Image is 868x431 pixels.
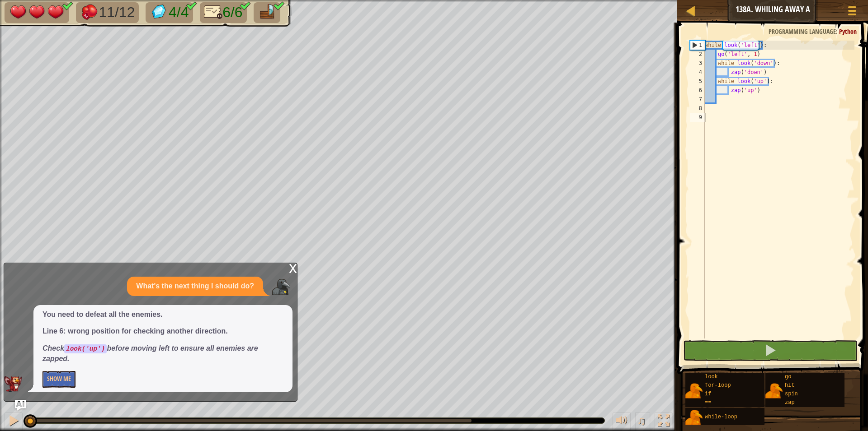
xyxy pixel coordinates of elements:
code: look('up') [64,344,107,353]
button: Shift+Enter: Run current code. [683,340,858,361]
span: Python [839,27,857,36]
em: Check before moving left to ensure all enemies are zapped. [42,344,258,362]
span: 4/4 [169,4,189,20]
button: Ctrl + P: Pause [5,412,23,431]
span: hit [785,382,795,389]
li: Go to the raft. [254,2,281,23]
li: Collect the gems. [146,2,193,23]
div: 2 [690,50,705,59]
div: 6 [690,86,705,95]
div: 5 [690,77,705,86]
img: portrait.png [765,382,783,399]
span: 6/6 [222,4,242,20]
button: Show game menu [841,2,863,23]
button: Toggle fullscreen [655,412,673,431]
p: What's the next thing I should do? [136,281,254,292]
span: Programming language [769,27,836,36]
span: while-loop [705,414,737,420]
span: for-loop [705,382,731,389]
img: Player [272,278,290,296]
button: Ask AI [15,400,26,411]
span: go [785,374,791,380]
span: ♫ [637,414,646,427]
span: : [836,27,839,36]
button: Adjust volume [613,412,631,431]
div: x [289,263,297,272]
div: 3 [690,59,705,68]
li: Your hero must survive. [5,2,69,23]
span: zap [785,399,795,406]
span: spin [785,391,798,397]
p: You need to defeat all the enemies. [42,310,283,320]
img: AI [4,376,22,392]
div: 9 [690,113,705,122]
div: 8 [690,104,705,113]
span: == [705,399,711,406]
span: look [705,374,718,380]
button: Show Me [42,371,75,388]
div: 7 [690,95,705,104]
button: ♫ [635,412,651,431]
li: Only 6 lines of code [200,2,247,23]
img: portrait.png [685,382,703,399]
span: 11/12 [99,4,135,20]
p: Line 6: wrong position for checking another direction. [42,326,283,337]
span: if [705,391,711,397]
div: 1 [690,41,705,50]
img: portrait.png [685,409,703,426]
li: Defeat the enemies. [76,2,139,23]
div: 4 [690,68,705,77]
